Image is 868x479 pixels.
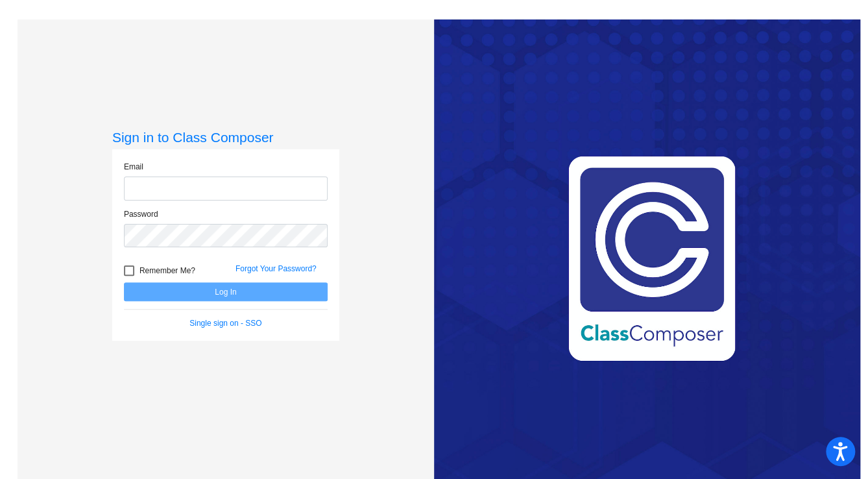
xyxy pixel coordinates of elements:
a: Single sign on - SSO [189,319,261,328]
a: Forgot Your Password? [235,264,317,273]
label: Password [124,208,158,220]
label: Email [124,161,143,173]
h3: Sign in to Class Composer [112,129,339,145]
button: Log In [124,282,328,301]
span: Remember Me? [139,263,195,278]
